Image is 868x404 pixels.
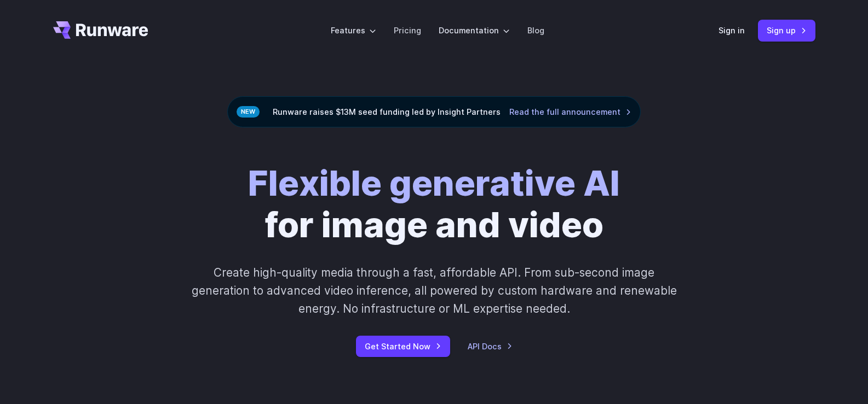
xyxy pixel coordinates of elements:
[190,264,678,318] p: Create high-quality media through a fast, affordable API. From sub-second image generation to adv...
[758,20,815,41] a: Sign up
[509,106,631,118] a: Read the full announcement
[468,340,513,353] a: API Docs
[248,162,620,204] strong: Flexible generative AI
[227,96,641,127] div: Runware raises $13M seed funding led by Insight Partners
[718,24,745,37] a: Sign in
[53,21,148,39] a: Go to /
[331,24,376,37] label: Features
[527,24,544,37] a: Blog
[394,24,421,37] a: Pricing
[248,162,620,246] h1: for image and video
[356,336,450,357] a: Get Started Now
[439,24,510,37] label: Documentation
